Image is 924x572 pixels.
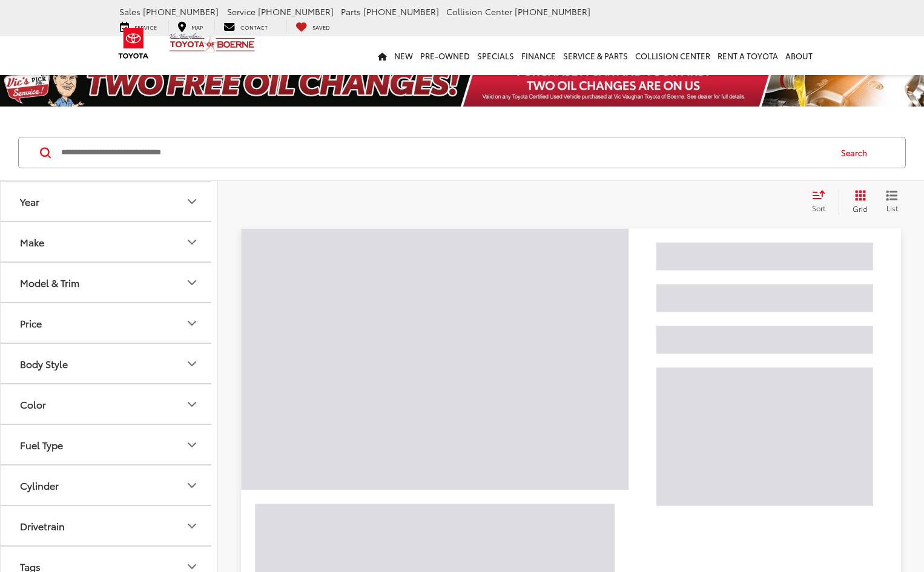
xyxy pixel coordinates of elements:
[1,506,219,545] button: DrivetrainDrivetrain
[214,20,277,32] a: Contact
[286,20,339,32] a: My Saved Vehicles
[185,194,199,209] div: Year
[632,36,714,75] a: Collision Center
[20,358,68,369] div: Body Style
[877,189,907,214] button: List View
[446,5,512,18] span: Collision Center
[185,478,199,493] div: Cylinder
[1,182,219,221] button: YearYear
[20,439,63,450] div: Fuel Type
[20,277,79,288] div: Model & Trim
[111,24,156,63] img: Toyota
[515,5,590,18] span: [PHONE_NUMBER]
[312,23,330,31] span: Saved
[143,5,219,18] span: [PHONE_NUMBER]
[1,303,219,343] button: PricePrice
[341,5,361,18] span: Parts
[417,36,474,75] a: Pre-Owned
[806,189,839,214] button: Select sort value
[258,5,334,18] span: [PHONE_NUMBER]
[839,189,877,214] button: Grid View
[1,425,219,464] button: Fuel TypeFuel Type
[782,36,816,75] a: About
[20,520,65,531] div: Drivetrain
[20,317,42,329] div: Price
[853,203,868,214] span: Grid
[185,357,199,371] div: Body Style
[812,203,825,213] span: Sort
[1,384,219,424] button: ColorColor
[559,36,632,75] a: Service & Parts: Opens in a new tab
[20,236,44,248] div: Make
[169,33,256,54] img: Vic Vaughan Toyota of Boerne
[185,397,199,412] div: Color
[518,36,559,75] a: Finance
[474,36,518,75] a: Specials
[363,5,439,18] span: [PHONE_NUMBER]
[1,222,219,261] button: MakeMake
[185,438,199,452] div: Fuel Type
[830,137,885,168] button: Search
[391,36,417,75] a: New
[1,263,219,302] button: Model & TrimModel & Trim
[119,5,140,18] span: Sales
[20,560,41,572] div: Tags
[60,138,830,167] input: Search by Make, Model, or Keyword
[714,36,782,75] a: Rent a Toyota
[20,479,59,491] div: Cylinder
[111,20,166,32] a: Service
[20,398,46,410] div: Color
[20,196,39,207] div: Year
[886,203,898,213] span: List
[185,519,199,533] div: Drivetrain
[168,20,212,32] a: Map
[185,316,199,330] div: Price
[1,465,219,505] button: CylinderCylinder
[374,36,391,75] a: Home
[227,5,256,18] span: Service
[185,275,199,290] div: Model & Trim
[1,344,219,383] button: Body StyleBody Style
[185,235,199,249] div: Make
